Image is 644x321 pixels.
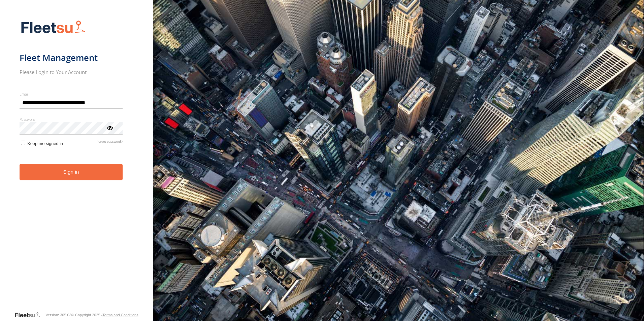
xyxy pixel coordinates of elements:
[96,140,123,146] a: Forgot password?
[20,19,87,36] img: Fleetsu
[20,16,134,311] form: main
[102,313,138,317] a: Terms and Conditions
[21,141,25,145] input: Keep me signed in
[45,313,71,317] div: Version: 305.03
[14,312,45,318] a: Visit our Website
[20,117,123,122] label: Password
[71,313,138,317] div: © Copyright 2025 -
[20,164,123,180] button: Sign in
[106,124,113,131] div: ViewPassword
[27,141,63,146] span: Keep me signed in
[20,92,123,97] label: Email
[20,69,123,75] h2: Please Login to Your Account
[20,52,123,63] h1: Fleet Management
